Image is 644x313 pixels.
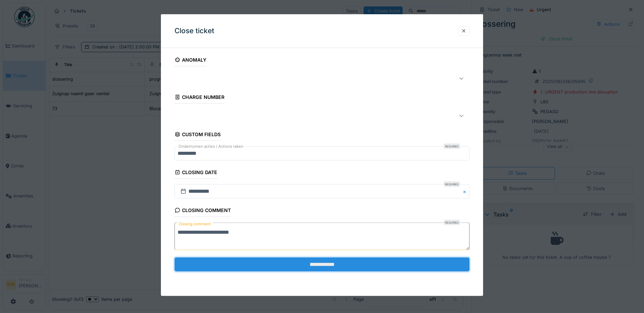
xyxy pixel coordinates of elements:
div: Closing date [174,167,217,179]
div: Required [444,182,460,187]
button: Close [462,184,470,199]
label: Closing comment [177,220,212,228]
div: Anomaly [174,55,206,66]
div: Required [444,144,460,149]
div: Closing comment [174,205,231,217]
div: Charge number [174,92,224,104]
label: Ondernomen acties / Actions taken [177,144,245,149]
div: Required [444,220,460,225]
h3: Close ticket [174,27,214,35]
div: Custom fields [174,129,221,141]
